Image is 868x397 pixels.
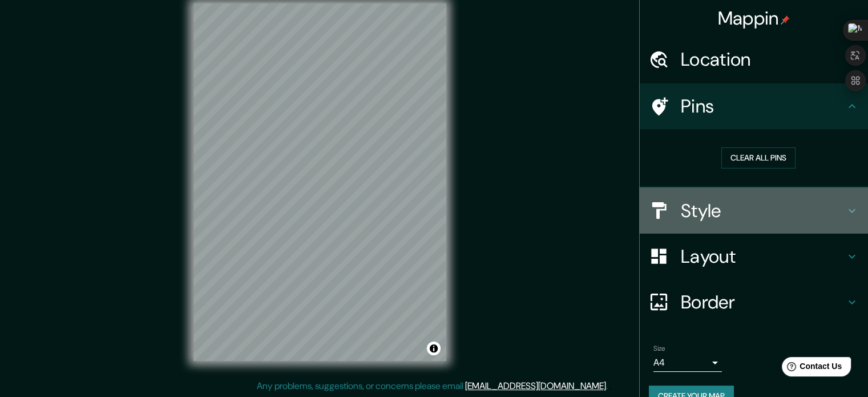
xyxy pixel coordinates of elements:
label: Size [653,343,665,353]
h4: Style [681,199,845,222]
button: Toggle attribution [427,342,441,355]
h4: Mappin [718,7,790,30]
div: Border [640,279,868,325]
canvas: Map [193,3,446,361]
a: [EMAIL_ADDRESS][DOMAIN_NAME] [465,380,606,392]
div: . [608,379,609,393]
h4: Pins [681,95,845,118]
div: A4 [653,354,722,372]
button: Clear all pins [721,147,796,169]
iframe: Help widget launcher [766,352,855,384]
div: Layout [640,234,868,279]
h4: Border [681,291,845,314]
h4: Location [681,48,845,71]
img: pin-icon.png [781,15,790,25]
div: Style [640,188,868,234]
h4: Layout [681,245,845,268]
div: Location [640,37,868,82]
div: . [609,379,612,393]
div: Pins [640,83,868,129]
p: Any problems, suggestions, or concerns please email . [257,379,608,393]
